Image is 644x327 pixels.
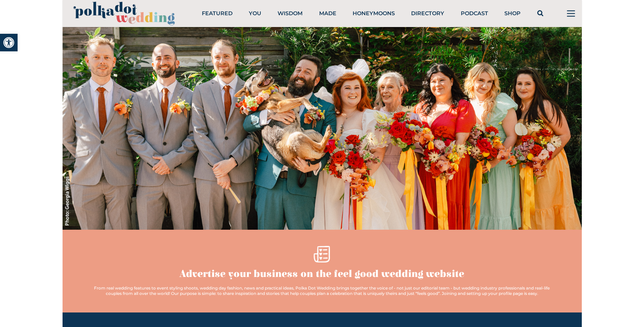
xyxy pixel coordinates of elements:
a: You [249,10,261,17]
a: Honeymoons [353,10,395,17]
div: From real wedding features to event styling shoots, wedding day fashion, news and practical ideas... [88,285,555,296]
a: Directory [411,10,444,17]
a: Made [319,10,336,17]
a: Shop [504,10,521,17]
a: Featured [202,10,233,17]
img: Advertise your business on the feel good wedding website [63,27,582,230]
a: Podcast [461,10,488,17]
img: PolkaDotWedding.svg [73,2,175,26]
h1: Advertise your business on the feel good wedding website [180,268,464,280]
a: Wisdom [278,10,303,17]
